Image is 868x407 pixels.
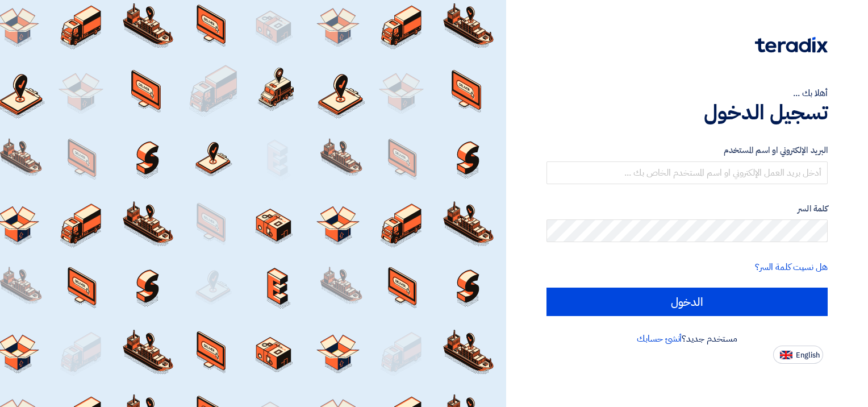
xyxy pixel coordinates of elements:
[546,332,828,346] div: مستخدم جديد؟
[637,332,682,346] a: أنشئ حسابك
[546,100,828,125] h1: تسجيل الدخول
[546,86,828,100] div: أهلا بك ...
[796,351,820,359] span: English
[780,351,792,359] img: en-US.png
[546,161,828,184] input: أدخل بريد العمل الإلكتروني او اسم المستخدم الخاص بك ...
[546,202,828,215] label: كلمة السر
[546,288,828,316] input: الدخول
[755,37,828,53] img: Teradix logo
[546,144,828,157] label: البريد الإلكتروني او اسم المستخدم
[773,346,823,364] button: English
[755,260,828,274] a: هل نسيت كلمة السر؟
